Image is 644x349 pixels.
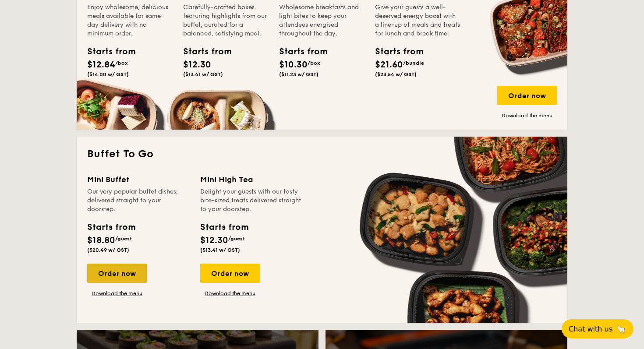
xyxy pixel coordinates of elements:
span: ($13.41 w/ GST) [200,247,240,253]
div: Mini Buffet [87,173,190,186]
span: ($11.23 w/ GST) [279,71,318,78]
span: $12.30 [200,235,228,246]
span: /bundle [403,60,424,66]
span: Chat with us [569,325,612,333]
div: Our very popular buffet dishes, delivered straight to your doorstep. [87,187,190,214]
div: Delight your guests with our tasty bite-sized treats delivered straight to your doorstep. [200,187,303,214]
div: Order now [200,264,260,283]
span: ($13.41 w/ GST) [183,71,223,78]
span: /guest [115,236,132,242]
a: Download the menu [87,290,147,297]
div: Starts from [183,45,223,58]
div: Order now [497,86,557,105]
span: $12.84 [87,60,115,70]
div: Starts from [279,45,318,58]
div: Wholesome breakfasts and light bites to keep your attendees energised throughout the day. [279,3,364,38]
div: Starts from [87,221,135,234]
span: ($14.00 w/ GST) [87,71,129,78]
div: Starts from [200,221,248,234]
div: Starts from [375,45,414,58]
span: $12.30 [183,60,211,70]
span: $18.80 [87,235,115,246]
h2: Buffet To Go [87,147,557,161]
a: Download the menu [200,290,260,297]
span: ($20.49 w/ GST) [87,247,129,253]
span: /box [115,60,128,66]
div: Starts from [87,45,127,58]
div: Give your guests a well-deserved energy boost with a line-up of meals and treats for lunch and br... [375,3,460,38]
div: Order now [87,264,147,283]
div: Enjoy wholesome, delicious meals available for same-day delivery with no minimum order. [87,3,173,38]
span: 🦙 [616,324,626,334]
span: /box [308,60,320,66]
div: Mini High Tea [200,173,303,186]
a: Download the menu [497,112,557,119]
div: Carefully-crafted boxes featuring highlights from our buffet, curated for a balanced, satisfying ... [183,3,269,38]
span: $21.60 [375,60,403,70]
button: Chat with us🦙 [562,319,633,338]
span: ($23.54 w/ GST) [375,71,417,78]
span: /guest [228,236,245,242]
span: $10.30 [279,60,308,70]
